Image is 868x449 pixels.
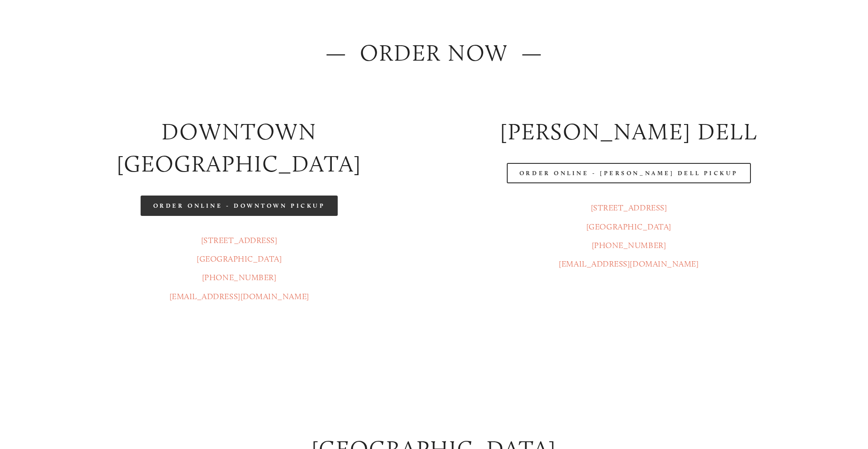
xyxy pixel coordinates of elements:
a: [PHONE_NUMBER] [202,272,277,282]
a: Order Online - [PERSON_NAME] Dell Pickup [507,163,751,183]
h2: [PERSON_NAME] DELL [442,115,816,148]
a: [EMAIL_ADDRESS][DOMAIN_NAME] [559,259,698,269]
a: [STREET_ADDRESS] [591,203,667,213]
h2: Downtown [GEOGRAPHIC_DATA] [52,115,426,180]
a: Order Online - Downtown pickup [141,196,338,216]
a: [GEOGRAPHIC_DATA] [586,222,671,232]
a: [GEOGRAPHIC_DATA] [197,254,282,264]
a: [PHONE_NUMBER] [592,240,666,250]
a: [STREET_ADDRESS] [201,235,278,245]
a: [EMAIL_ADDRESS][DOMAIN_NAME] [170,291,309,301]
